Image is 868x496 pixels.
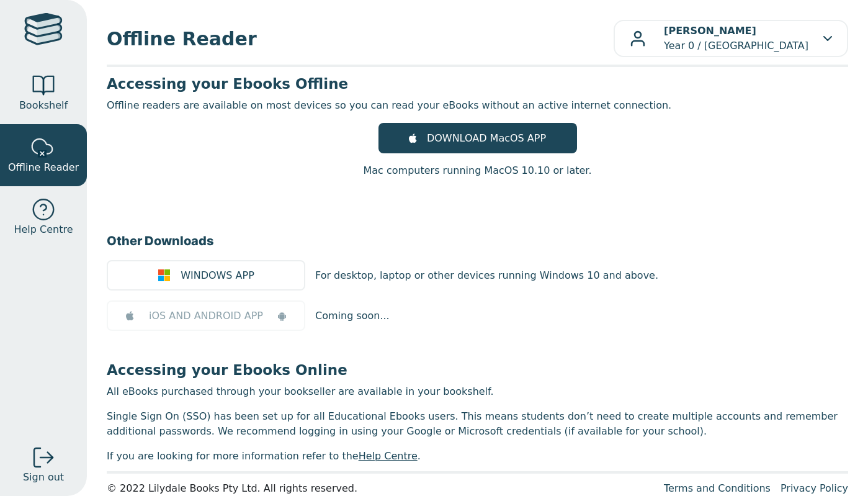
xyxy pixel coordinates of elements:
[614,20,848,57] button: [PERSON_NAME]Year 0 / [GEOGRAPHIC_DATA]
[107,25,614,53] span: Offline Reader
[781,482,848,494] a: Privacy Policy
[181,268,254,283] span: WINDOWS APP
[19,98,68,113] span: Bookshelf
[315,268,658,283] p: For desktop, laptop or other devices running Windows 10 and above.
[23,470,64,485] span: Sign out
[8,160,79,175] span: Offline Reader
[107,384,848,399] p: All eBooks purchased through your bookseller are available in your bookshelf.
[664,25,756,37] b: [PERSON_NAME]
[363,163,591,178] p: Mac computers running MacOS 10.10 or later.
[107,449,848,464] p: If you are looking for more information refer to the .
[664,482,771,494] a: Terms and Conditions
[107,98,848,113] p: Offline readers are available on most devices so you can read your eBooks without an active inter...
[359,450,418,462] a: Help Centre
[107,232,848,250] h3: Other Downloads
[107,361,848,379] h3: Accessing your Ebooks Online
[107,260,305,291] a: WINDOWS APP
[14,222,73,237] span: Help Centre
[664,24,808,53] p: Year 0 / [GEOGRAPHIC_DATA]
[107,74,848,93] h3: Accessing your Ebooks Offline
[378,123,577,153] a: DOWNLOAD MacOS APP
[107,481,654,496] div: © 2022 Lilydale Books Pty Ltd. All rights reserved.
[315,309,390,323] p: Coming soon...
[149,309,263,323] span: iOS AND ANDROID APP
[107,409,848,439] p: Single Sign On (SSO) has been set up for all Educational Ebooks users. This means students don’t ...
[427,131,546,146] span: DOWNLOAD MacOS APP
